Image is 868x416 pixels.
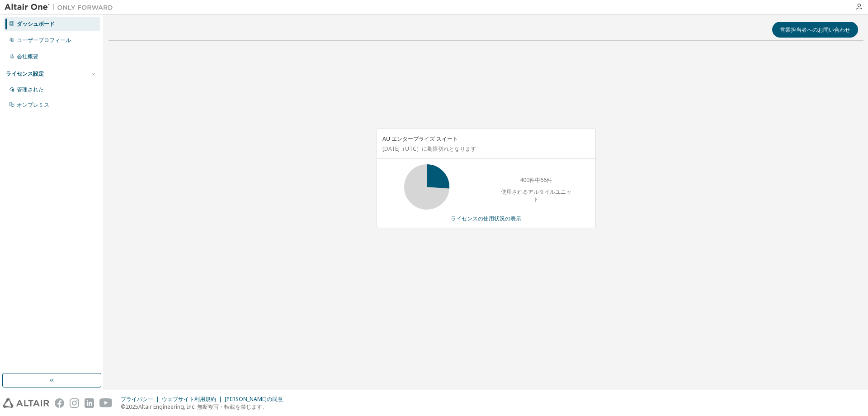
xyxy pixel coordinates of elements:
[17,20,55,28] font: ダッシュボード
[55,398,64,408] img: facebook.svg
[780,26,850,33] font: 営業担当者へのお問い合わせ
[451,215,521,222] font: ライセンスの使用状況の表示
[70,398,79,408] img: instagram.svg
[772,22,858,38] button: 営業担当者へのお問い合わせ
[17,101,49,109] font: オンプレミス
[520,176,552,184] font: 400件中66件
[382,135,458,143] font: AU エンタープライズ スイート
[99,398,113,408] img: youtube.svg
[85,398,94,408] img: linkedin.svg
[126,403,138,411] font: 2025
[225,395,283,403] font: [PERSON_NAME]の同意
[501,188,571,203] font: 使用されるアルタイルユニット
[138,403,268,411] font: Altair Engineering, Inc. 無断複写・転載を禁じます。
[422,145,476,153] font: に期限切れとなります
[400,145,422,153] font: （UTC）
[17,53,38,60] font: 会社概要
[162,395,216,403] font: ウェブサイト利用規約
[17,36,71,44] font: ユーザープロフィール
[382,145,400,153] font: [DATE]
[121,395,153,403] font: プライバシー
[121,403,126,411] font: ©
[6,70,44,77] font: ライセンス設定
[5,3,118,12] img: アルタイルワン
[17,86,44,93] font: 管理された
[3,398,49,408] img: altair_logo.svg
